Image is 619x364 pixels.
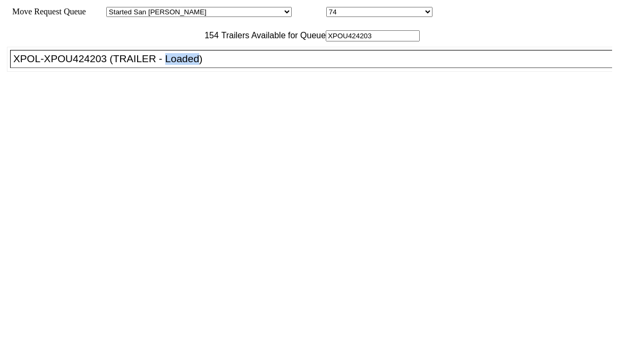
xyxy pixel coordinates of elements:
[199,31,219,40] span: 154
[326,30,420,41] input: Filter Available Trailers
[13,53,618,65] div: XPOL-XPOU424203 (TRAILER - Loaded)
[7,7,86,16] span: Move Request Queue
[294,7,324,16] span: Location
[219,31,326,40] span: Trailers Available for Queue
[88,7,104,16] span: Area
